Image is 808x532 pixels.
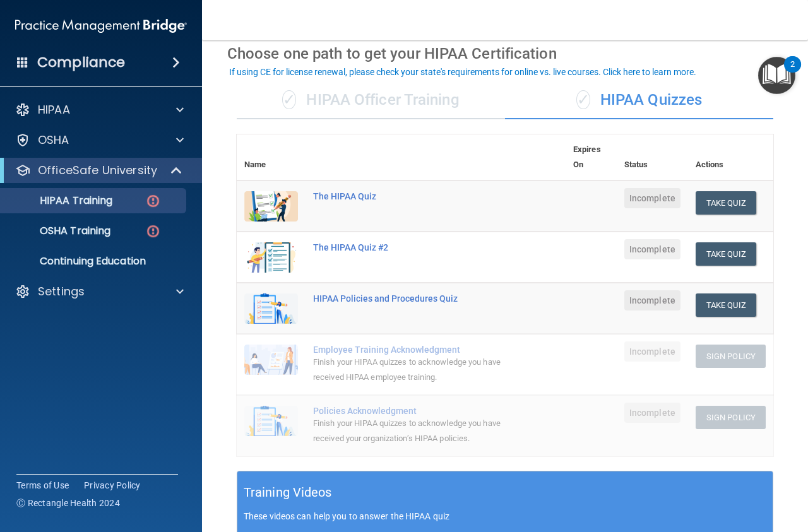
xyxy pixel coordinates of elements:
span: Incomplete [624,239,680,259]
a: OSHA [15,133,184,148]
button: Open Resource Center, 2 new notifications [758,57,795,94]
button: Sign Policy [696,345,766,368]
div: Finish your HIPAA quizzes to acknowledge you have received your organization’s HIPAA policies. [313,416,502,446]
th: Name [237,134,306,180]
img: danger-circle.6113f641.png [145,223,161,239]
div: Finish your HIPAA quizzes to acknowledge you have received HIPAA employee training. [313,355,502,385]
h4: Compliance [37,54,125,71]
a: Settings [15,284,184,299]
th: Expires On [566,134,617,180]
div: The HIPAA Quiz #2 [313,242,502,252]
p: OfficeSafe University [38,163,157,178]
p: Settings [38,284,85,299]
th: Actions [688,134,773,180]
a: OfficeSafe University [15,163,183,178]
span: Incomplete [624,341,680,362]
a: Privacy Policy [84,479,141,492]
p: HIPAA [38,102,70,117]
span: Ⓒ Rectangle Health 2024 [16,497,120,509]
div: HIPAA Policies and Procedures Quiz [313,293,502,304]
div: The HIPAA Quiz [313,191,502,201]
div: 2 [790,64,795,81]
button: Take Quiz [696,191,756,215]
button: Take Quiz [696,242,756,266]
img: danger-circle.6113f641.png [145,193,161,209]
button: Take Quiz [696,293,756,317]
span: Incomplete [624,403,680,423]
div: Employee Training Acknowledgment [313,345,502,355]
div: Choose one path to get your HIPAA Certification [227,35,783,72]
div: HIPAA Quizzes [505,81,773,119]
div: Policies Acknowledgment [313,406,502,416]
p: OSHA Training [8,225,110,237]
button: Sign Policy [696,406,766,429]
div: HIPAA Officer Training [237,81,505,119]
button: If using CE for license renewal, please check your state's requirements for online vs. live cours... [227,66,698,78]
h5: Training Videos [244,482,332,504]
p: OSHA [38,133,69,148]
span: Incomplete [624,290,680,310]
th: Status [617,134,688,180]
a: HIPAA [15,102,184,117]
p: Continuing Education [8,255,181,268]
div: If using CE for license renewal, please check your state's requirements for online vs. live cours... [229,68,696,76]
a: Terms of Use [16,479,69,492]
p: HIPAA Training [8,194,112,207]
span: Incomplete [624,188,680,208]
span: ✓ [576,90,590,109]
span: ✓ [282,90,296,109]
p: These videos can help you to answer the HIPAA quiz [244,511,766,521]
img: PMB logo [15,13,187,38]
